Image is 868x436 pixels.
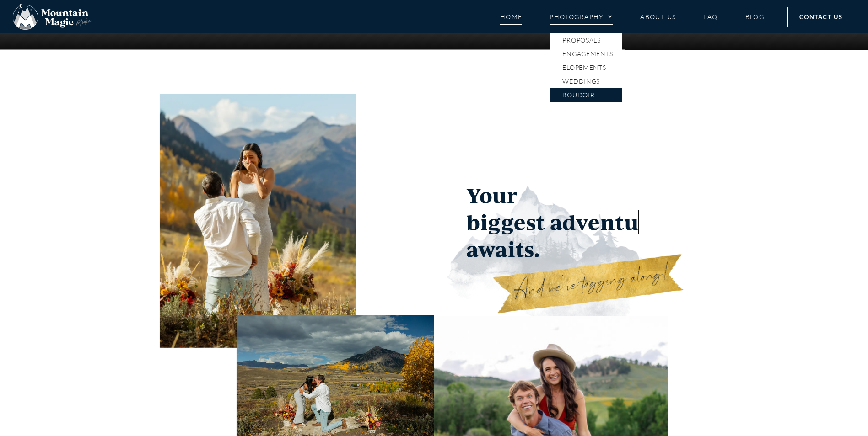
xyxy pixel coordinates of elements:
[514,262,686,302] h3: And we're tagging along!
[550,74,622,88] a: Weddings
[745,9,765,25] a: Blog
[615,208,624,236] span: t
[550,47,622,61] a: Engagements
[640,9,676,25] a: About Us
[600,208,615,236] span: n
[550,88,622,102] a: Boudoir
[576,208,588,236] span: v
[550,33,622,47] a: Proposals
[480,208,488,236] span: i
[787,7,854,27] a: Contact Us
[550,61,622,74] a: Elopements
[703,9,717,25] a: FAQ
[500,9,523,25] a: Home
[624,208,639,236] span: u
[13,4,92,30] img: Mountain Magic Media photography logo Crested Butte Photographer
[501,208,514,236] span: g
[536,208,545,236] span: t
[466,235,540,263] span: awaits.
[160,94,356,348] img: Surprise Proposal with florals and couple kissing captured by Crested Butte Photographer in Color...
[550,33,622,102] ul: Photography
[550,9,613,25] a: Photography
[562,208,576,236] span: d
[466,181,518,209] span: Your
[799,12,842,22] span: Contact Us
[514,208,526,236] span: e
[550,208,562,236] span: a
[588,208,600,236] span: e
[488,208,501,236] span: g
[500,9,765,25] nav: Menu
[526,208,536,236] span: s
[466,208,480,236] span: b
